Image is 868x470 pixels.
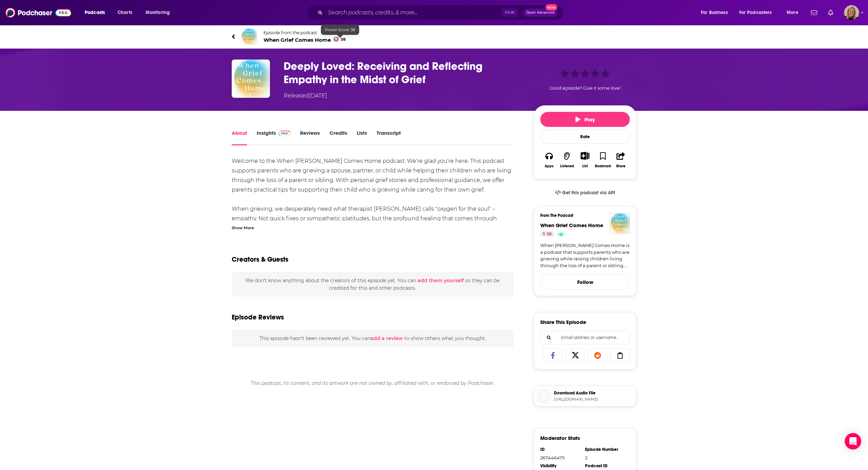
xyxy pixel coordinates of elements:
[370,335,403,342] button: add a review
[341,38,345,41] span: 38
[701,8,728,17] span: For Business
[329,130,347,145] a: Credits
[321,25,359,35] div: Power Score: 38
[558,147,576,172] button: Listened
[844,5,859,20] button: Show profile menu
[232,130,247,145] a: About
[594,147,612,172] button: Bookmark
[540,242,630,269] a: When [PERSON_NAME] Comes Home is a podcast that supports parents who are grieving while raising c...
[576,147,594,172] div: Show More ButtonList
[566,349,585,362] a: Share on X/Twitter
[540,112,630,127] button: Play
[284,92,327,100] div: Released [DATE]
[585,455,625,460] div: 2
[325,7,502,18] input: Search podcasts, credits, & more...
[543,349,563,362] a: Share on Facebook
[259,335,486,341] span: This episode hasn't been reviewed yet. You can to show others what you thought.
[540,213,624,218] h3: From The Podcast
[585,463,625,469] div: Podcast ID
[562,190,615,196] span: Get this podcast via API
[5,6,71,19] img: Podchaser - Follow, Share and Rate Podcasts
[502,8,518,17] span: Ctrl K
[550,86,621,91] span: Good episode? Give it some love!
[540,463,581,469] div: Visibility
[232,28,434,45] a: When Grief Comes HomeEpisode from the podcastWhen Grief Comes Home38
[578,152,592,159] button: Show More Button
[113,7,136,18] a: Charts
[616,164,625,168] div: Share
[540,447,581,452] div: ID
[257,130,290,145] a: InsightsPodchaser Pro
[118,8,132,17] span: Charts
[540,319,586,325] h3: Share This Episode
[585,447,625,452] div: Episode Number
[588,349,608,362] a: Share on Reddit
[845,433,861,449] div: Open Intercom Messenger
[540,147,558,172] button: Apps
[696,7,736,18] button: open menu
[85,8,105,17] span: Podcasts
[782,7,807,18] button: open menu
[300,130,320,145] a: Reviews
[540,274,630,289] button: Follow
[545,4,558,11] span: New
[554,397,633,402] span: https://www.buzzsprout.com/2396730/episodes/17777191-deeply-loved-receiving-and-reflecting-empath...
[232,60,270,98] img: Deeply Loved: Receiving and Reflecting Empathy in the Midst of Grief
[787,8,798,17] span: More
[241,28,257,45] img: When Grief Comes Home
[575,116,595,123] span: Play
[582,164,588,168] div: List
[284,60,523,86] h1: Deeply Loved: Receiving and Reflecting Empathy in the Midst of Grief
[554,390,633,396] span: Download Audio File
[610,349,630,362] a: Copy Link
[540,130,630,144] div: Rate
[263,37,345,43] span: When Grief Comes Home
[844,5,859,20] img: User Profile
[232,255,288,264] h2: Creators & Guests
[418,278,464,283] button: add them yourself
[540,455,581,460] div: 267446475
[560,164,574,168] div: Listened
[357,130,367,145] a: Lists
[739,8,772,17] span: For Podcasters
[540,222,603,229] a: When Grief Comes Home
[141,7,179,18] button: open menu
[545,164,554,168] div: Apps
[609,213,630,234] img: When Grief Comes Home
[735,7,782,18] button: open menu
[232,313,284,322] h3: Episode Reviews
[825,7,836,18] a: Show notifications dropdown
[808,7,820,18] a: Show notifications dropdown
[279,131,290,136] img: Podchaser Pro
[540,331,630,344] div: Search followers
[313,5,570,21] div: Search podcasts, credits, & more...
[550,184,621,201] a: Get this podcast via API
[547,231,552,238] span: 38
[523,9,558,17] button: Open AdvancedNew
[537,389,633,403] a: Download Audio File[URL][DOMAIN_NAME]
[546,331,624,344] input: Email address or username...
[245,277,500,291] span: We don't know anything about the creators of this episode yet . You can so they can be credited f...
[612,147,630,172] button: Share
[526,11,555,14] span: Open Advanced
[844,5,859,20] span: Logged in as avansolkema
[80,7,114,18] button: open menu
[146,8,170,17] span: Monitoring
[540,231,554,237] a: 38
[263,30,345,35] span: Episode from the podcast
[595,164,611,168] div: Bookmark
[377,130,401,145] a: Transcript
[232,375,514,392] div: This podcast, its content, and its artwork are not owned by, affiliated with, or endorsed by Podc...
[540,435,580,441] h3: Moderator Stats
